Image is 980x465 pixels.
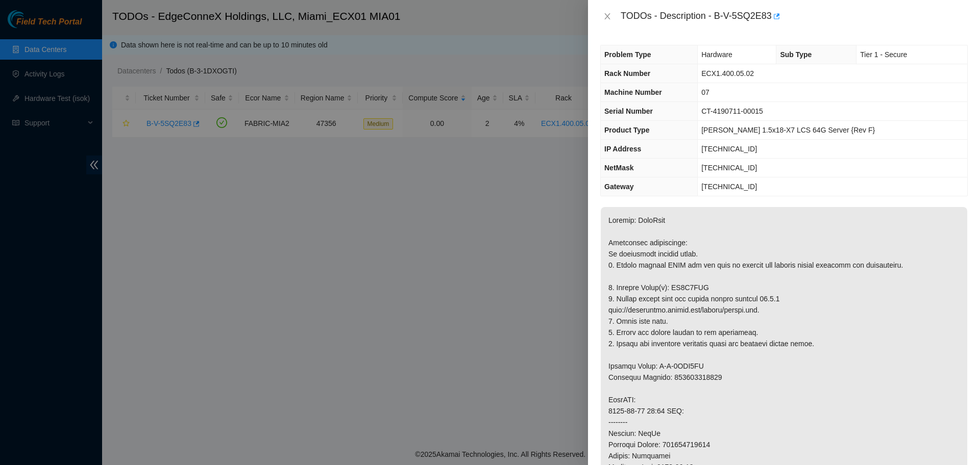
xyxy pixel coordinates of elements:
[701,69,754,77] span: ECX1.400.05.02
[701,88,709,96] span: 07
[604,69,650,77] span: Rack Number
[860,50,907,59] span: Tier 1 - Secure
[701,107,763,115] span: CT-4190711-00015
[701,126,875,134] span: [PERSON_NAME] 1.5x18-X7 LCS 64G Server {Rev F}
[604,164,634,172] span: NetMask
[604,107,653,115] span: Serial Number
[604,145,641,153] span: IP Address
[603,12,611,20] span: close
[701,183,757,191] span: [TECHNICAL_ID]
[701,164,757,172] span: [TECHNICAL_ID]
[600,12,615,21] button: Close
[621,8,968,24] div: TODOs - Description - B-V-5SQ2E83
[701,145,757,153] span: [TECHNICAL_ID]
[604,126,649,134] span: Product Type
[604,50,651,59] span: Problem Type
[604,88,662,96] span: Machine Number
[604,183,634,191] span: Gateway
[701,50,732,59] span: Hardware
[780,50,812,59] span: Sub Type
